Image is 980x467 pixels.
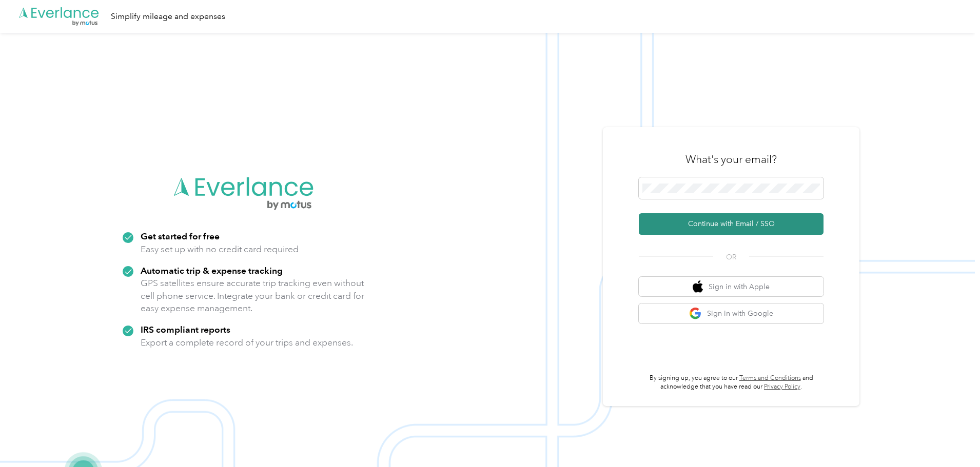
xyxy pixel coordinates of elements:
[764,383,800,391] a: Privacy Policy
[141,277,365,315] p: GPS satellites ensure accurate trip tracking even without cell phone service. Integrate your bank...
[639,277,824,297] button: apple logoSign in with Apple
[639,303,824,323] button: google logoSign in with Google
[713,252,749,262] span: OR
[141,336,353,349] p: Export a complete record of your trips and expenses.
[739,374,801,382] a: Terms and Conditions
[141,243,299,256] p: Easy set up with no credit card required
[141,265,283,276] strong: Automatic trip & expense tracking
[685,152,777,167] h3: What's your email?
[639,374,824,392] p: By signing up, you agree to our and acknowledge that you have read our .
[141,231,220,241] strong: Get started for free
[141,324,230,335] strong: IRS compliant reports
[689,307,702,320] img: google logo
[693,280,703,293] img: apple logo
[111,10,225,23] div: Simplify mileage and expenses
[639,213,824,235] button: Continue with Email / SSO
